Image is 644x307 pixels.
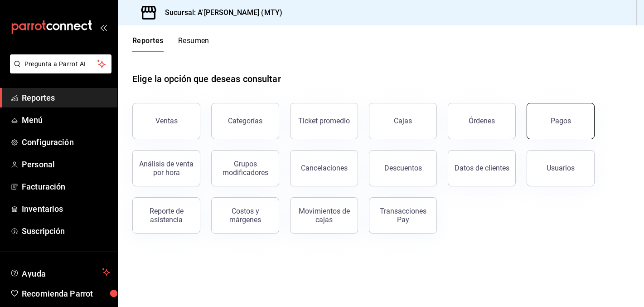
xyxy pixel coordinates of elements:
h3: Sucursal: A'[PERSON_NAME] (MTY) [158,7,282,18]
button: Órdenes [448,103,516,139]
div: Costos y márgenes [217,207,273,224]
div: Categorías [228,117,262,125]
div: Análisis de venta por hora [138,160,194,177]
span: Inventarios [22,203,110,215]
div: Cancelaciones [301,164,348,172]
div: Grupos modificadores [217,160,273,177]
button: Pregunta a Parrot AI [10,54,111,73]
div: navigation tabs [132,36,209,52]
span: Suscripción [22,225,110,237]
h1: Elige la opción que deseas consultar [132,72,281,86]
button: Descuentos [369,150,437,186]
button: Análisis de venta por hora [132,150,200,186]
button: Cancelaciones [290,150,358,186]
div: Descuentos [384,164,422,172]
button: Transacciones Pay [369,197,437,234]
div: Reporte de asistencia [138,207,194,224]
div: Movimientos de cajas [296,207,352,224]
button: Reportes [132,36,164,52]
button: Movimientos de cajas [290,197,358,234]
a: Pregunta a Parrot AI [6,66,111,75]
div: Órdenes [469,117,495,125]
div: Ticket promedio [298,117,350,125]
button: Resumen [178,36,209,52]
span: Pregunta a Parrot AI [24,59,97,69]
button: Ticket promedio [290,103,358,139]
span: Ayuda [22,267,98,278]
button: Categorías [211,103,279,139]
div: Transacciones Pay [375,207,431,224]
span: Configuración [22,136,110,148]
span: Facturación [22,180,110,193]
span: Reportes [22,92,110,104]
div: Datos de clientes [455,164,509,172]
div: Ventas [155,117,178,125]
button: Pagos [527,103,595,139]
button: Usuarios [527,150,595,186]
button: Reporte de asistencia [132,197,200,234]
div: Cajas [394,117,412,125]
button: Datos de clientes [448,150,516,186]
button: Grupos modificadores [211,150,279,186]
span: Personal [22,158,110,171]
button: Cajas [369,103,437,139]
div: Usuarios [547,164,575,172]
button: Costos y márgenes [211,197,279,234]
div: Pagos [551,117,571,125]
span: Menú [22,114,110,126]
button: open_drawer_menu [100,24,107,31]
span: Recomienda Parrot [22,288,110,300]
button: Ventas [132,103,200,139]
